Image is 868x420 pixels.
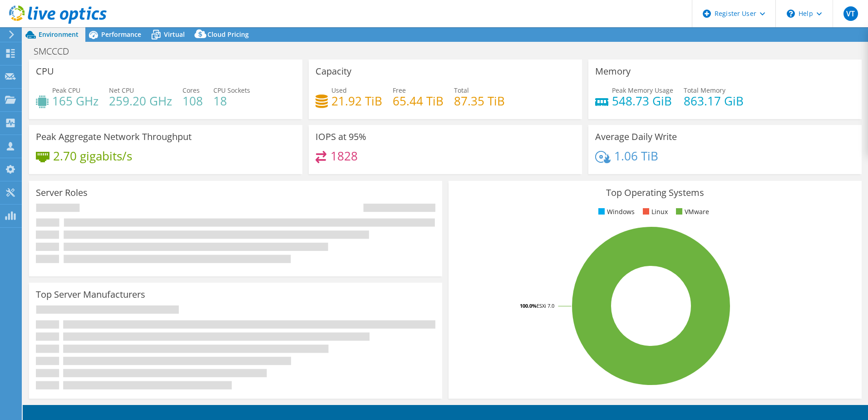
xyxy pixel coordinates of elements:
h4: 1828 [330,151,358,161]
h3: Capacity [316,66,351,76]
h4: 87.35 TiB [454,96,505,106]
li: Windows [596,207,635,217]
h4: 863.17 GiB [684,96,744,106]
span: Performance [101,30,141,39]
h3: Average Daily Write [595,132,677,142]
span: Environment [39,30,79,39]
h3: Top Server Manufacturers [36,290,145,300]
span: Virtual [164,30,185,39]
span: Net CPU [109,86,134,95]
span: Cores [182,86,200,95]
h4: 165 GHz [52,96,99,106]
svg: \n [787,10,795,18]
span: Total Memory [684,86,725,95]
span: Peak Memory Usage [612,86,673,95]
h4: 18 [213,96,250,106]
h4: 21.92 TiB [331,96,382,106]
span: Cloud Pricing [207,30,249,39]
h4: 259.20 GHz [109,96,172,106]
h3: Memory [595,66,631,76]
span: Peak CPU [52,86,80,95]
span: Total [454,86,469,95]
li: Linux [641,207,668,217]
h3: Peak Aggregate Network Throughput [36,132,192,142]
tspan: ESXi 7.0 [537,302,554,309]
h4: 108 [182,96,203,106]
span: Free [393,86,406,95]
h4: 1.06 TiB [614,151,658,161]
h1: SMCCCD [30,46,83,56]
h3: Top Operating Systems [455,188,855,198]
span: CPU Sockets [213,86,250,95]
span: Used [331,86,347,95]
h3: CPU [36,66,54,76]
li: VMware [674,207,709,217]
h3: IOPS at 95% [316,132,366,142]
h4: 65.44 TiB [393,96,444,106]
h4: 2.70 gigabits/s [53,151,132,161]
h3: Server Roles [36,188,88,198]
span: VT [843,6,858,21]
h4: 548.73 GiB [612,96,673,106]
tspan: 100.0% [520,302,537,309]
